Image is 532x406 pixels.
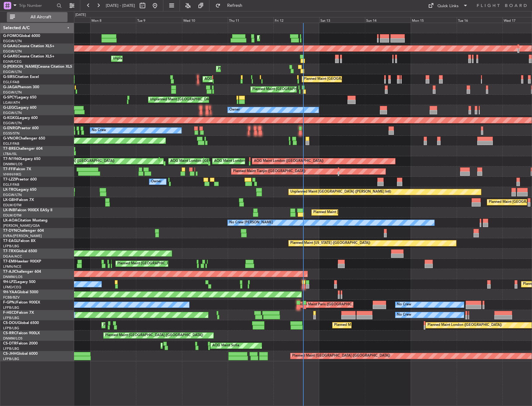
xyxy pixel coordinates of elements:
div: Planned Maint [GEOGRAPHIC_DATA] ([GEOGRAPHIC_DATA]) [105,331,203,340]
a: F-GPNJFalcon 900EX [3,301,40,304]
span: LX-GBH [3,198,17,202]
a: DGAA/ACC [3,254,22,259]
span: LX-INB [3,208,15,212]
a: CS-DOUGlobal 6500 [3,321,39,325]
a: LGAV/ATH [3,100,20,105]
div: Unplanned Maint [GEOGRAPHIC_DATA] ([PERSON_NAME] Intl) [290,187,391,197]
div: AOG Maint London ([GEOGRAPHIC_DATA]) [170,157,240,166]
span: CS-JHH [3,352,16,356]
a: EGNR/CEG [3,59,22,64]
span: T7-DYN [3,229,17,233]
a: EGGW/LTN [3,193,22,197]
span: G-ENRG [3,126,18,130]
div: Planned Maint [GEOGRAPHIC_DATA] ([GEOGRAPHIC_DATA]) [252,85,350,94]
a: T7-EAGLFalcon 8X [3,239,35,243]
div: Planned Maint [US_STATE] ([GEOGRAPHIC_DATA]) [290,239,370,248]
a: CS-JHHGlobal 6000 [3,352,38,356]
div: Planned Maint [GEOGRAPHIC_DATA] ([GEOGRAPHIC_DATA]) [313,208,411,217]
div: Tue 16 [457,17,502,23]
span: G-FOMO [3,34,19,38]
a: DNMM/LOS [3,336,22,341]
a: G-GAALCessna Citation XLS+ [3,44,54,48]
span: T7-FFI [3,167,14,171]
a: EGLF/FAB [3,141,19,146]
div: AOG Maint Sofia [212,341,239,350]
span: LX-AOA [3,219,17,222]
a: LFPB/LBG [3,305,19,310]
a: G-GARECessna Citation XLS+ [3,55,54,58]
a: G-SPCYLegacy 650 [3,96,36,99]
a: DNMM/LOS [3,275,22,279]
span: G-VNOR [3,137,18,140]
a: G-[PERSON_NAME]Cessna Citation XLS [3,65,72,69]
span: G-GARE [3,55,17,58]
a: F-HECDFalcon 7X [3,311,34,315]
a: CS-DTRFalcon 2000 [3,342,38,345]
button: All Aircraft [7,12,68,22]
span: T7-BRE [3,147,16,151]
div: Tue 9 [136,17,182,23]
input: Trip Number [19,1,55,10]
span: G-[PERSON_NAME] [3,65,38,69]
span: G-GAAL [3,44,17,48]
div: AOG Maint [PERSON_NAME] [204,75,252,84]
a: T7-N1960Legacy 650 [3,157,40,161]
div: Fri 12 [273,17,319,23]
a: CS-RRCFalcon 900LX [3,331,40,335]
a: EGGW/LTN [3,90,22,95]
a: EGLF/FAB [3,80,19,84]
a: EGGW/LTN [3,39,22,43]
a: VHHH/HKG [3,172,21,177]
a: T7-DYNChallenger 604 [3,229,44,233]
span: LX-TRO [3,188,16,192]
span: T7-N1960 [3,157,21,161]
div: Thu 11 [228,17,273,23]
span: G-SPCY [3,96,16,99]
a: LFMD/CEQ [3,285,21,290]
div: AOG Maint London ([GEOGRAPHIC_DATA]) [214,157,284,166]
a: EGLF/FAB [3,182,19,187]
span: Refresh [222,3,248,8]
div: Wed 10 [182,17,228,23]
a: LX-INBFalcon 900EX EASy II [3,208,52,212]
span: G-LEGC [3,106,16,110]
div: Sat 13 [319,17,365,23]
a: EGSS/STN [3,131,20,136]
a: LFPB/LBG [3,346,19,351]
div: Owner [151,177,161,186]
button: Refresh [212,1,250,11]
div: Sun 14 [365,17,411,23]
div: Planned Maint [GEOGRAPHIC_DATA] ([GEOGRAPHIC_DATA]) [103,321,201,330]
a: 9H-YAAGlobal 5000 [3,290,38,294]
span: CS-DOU [3,321,18,325]
div: Planned Maint [GEOGRAPHIC_DATA] ([GEOGRAPHIC_DATA]) [292,351,390,361]
a: G-ENRGPraetor 600 [3,126,39,130]
span: G-JAGA [3,85,17,89]
div: No Crew [92,126,106,135]
a: LFPB/LBG [3,316,19,320]
a: EGGW/LTN [3,111,22,115]
a: G-JAGAPhenom 300 [3,85,39,89]
span: CS-DTR [3,342,16,345]
div: No Crew [397,300,411,309]
span: T7-EMI [3,260,15,263]
span: CS-RRC [3,331,16,335]
a: T7-AJIChallenger 604 [3,270,41,274]
span: G-KGKG [3,116,18,120]
div: AOG Maint Paris ([GEOGRAPHIC_DATA]) [299,300,364,309]
div: Mon 15 [411,17,456,23]
span: F-GPNJ [3,301,16,304]
a: G-VNORChallenger 650 [3,137,45,140]
a: T7-EMIHawker 900XP [3,260,41,263]
a: [PERSON_NAME]/QSA [3,223,40,228]
a: G-SIRSCitation Excel [3,75,39,79]
span: T7-AJI [3,270,14,274]
a: DNMM/LOS [3,162,22,167]
a: LFPB/LBG [3,326,19,331]
a: T7-LZZIPraetor 600 [3,178,37,181]
div: Owner [229,105,240,115]
button: Quick Links [425,1,471,11]
a: LX-AOACitation Mustang [3,219,48,222]
span: 9H-YAA [3,290,17,294]
div: Planned Maint [GEOGRAPHIC_DATA] [117,259,177,268]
